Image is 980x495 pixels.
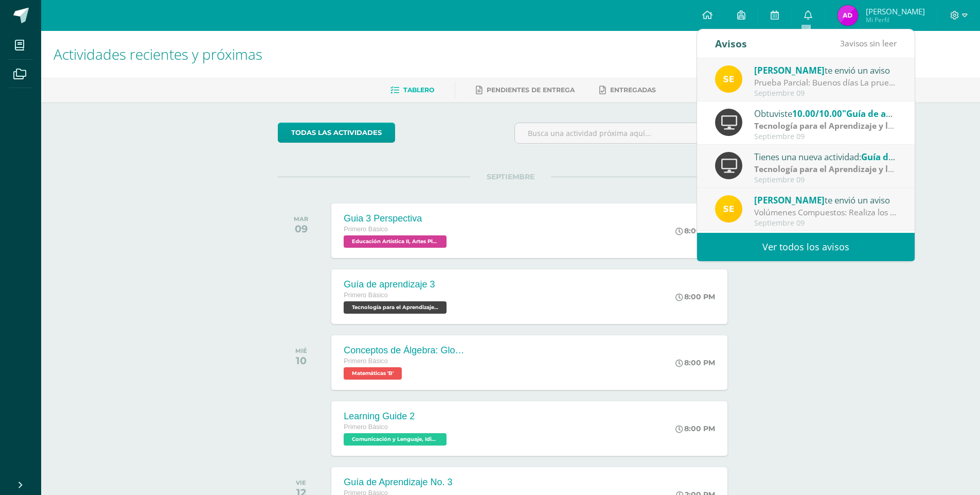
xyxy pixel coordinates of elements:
span: avisos sin leer [840,38,897,49]
div: | Zona [754,120,897,132]
img: 03c2987289e60ca238394da5f82a525a.png [715,65,742,93]
span: Tablero [403,86,434,94]
a: Ver todos los avisos [697,233,915,261]
span: Pendientes de entrega [487,86,575,94]
div: Learning Guide 2 [344,411,449,422]
span: Primero Básico [344,357,387,365]
div: Tienes una nueva actividad: [754,150,897,163]
div: Guía de Aprendizaje No. 3 [344,477,452,488]
span: Tecnología para el Aprendizaje y la Comunicación (Informática) 'B' [344,301,447,314]
span: Primero Básico [344,423,387,431]
div: te envió un aviso [754,193,897,207]
div: Septiembre 09 [754,176,897,184]
div: MAR [294,215,308,223]
div: VIE [296,479,306,486]
div: MIÉ [295,347,307,354]
span: Actividades recientes y próximas [54,44,262,64]
a: Entregadas [599,82,656,98]
span: Mi Perfil [866,15,925,24]
span: Entregadas [610,86,656,94]
div: Septiembre 09 [754,132,897,141]
span: [PERSON_NAME] [754,64,825,76]
span: Primero Básico [344,292,387,299]
div: Conceptos de Álgebra: Glosario [344,345,467,356]
img: 03c2987289e60ca238394da5f82a525a.png [715,195,742,223]
div: Septiembre 09 [754,219,897,228]
div: 09 [294,223,308,235]
img: ac888ce269e8f22630cba16086a8e20e.png [838,5,858,26]
span: Primero Básico [344,226,387,233]
span: Educación Artística II, Artes Plásticas 'B' [344,235,447,248]
div: | Zona [754,163,897,175]
div: Avisos [715,29,747,58]
a: Pendientes de entrega [476,82,575,98]
div: Obtuviste en [754,107,897,120]
div: 8:00 PM [675,226,715,235]
span: Matemáticas 'B' [344,367,402,380]
div: Septiembre 09 [754,89,897,98]
span: 3 [840,38,845,49]
span: Comunicación y Lenguaje, Idioma Extranjero Inglés 'B' [344,433,447,446]
div: Guia 3 Perspectiva [344,213,449,224]
div: Guía de aprendizaje 3 [344,279,449,290]
div: Volúmenes Compuestos: Realiza los siguientes ejercicios en tu cuaderno. Debes encontrar el volume... [754,207,897,218]
span: 10.00/10.00 [792,108,842,120]
span: Guía de aprendizaje 3 [861,151,954,163]
a: todas las Actividades [278,123,395,143]
div: te envió un aviso [754,63,897,77]
input: Busca una actividad próxima aquí... [515,123,743,143]
div: 8:00 PM [675,358,715,367]
span: SEPTIEMBRE [470,172,551,181]
div: Prueba Parcial: Buenos días La prueba Parcial se realizará la próxima semana en los siguientes dí... [754,77,897,89]
span: [PERSON_NAME] [866,6,925,16]
a: Tablero [390,82,434,98]
div: 8:00 PM [675,424,715,433]
span: [PERSON_NAME] [754,194,825,206]
span: "Guía de aprendizaje 3" [842,108,943,120]
div: 8:00 PM [675,292,715,301]
div: 10 [295,354,307,367]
